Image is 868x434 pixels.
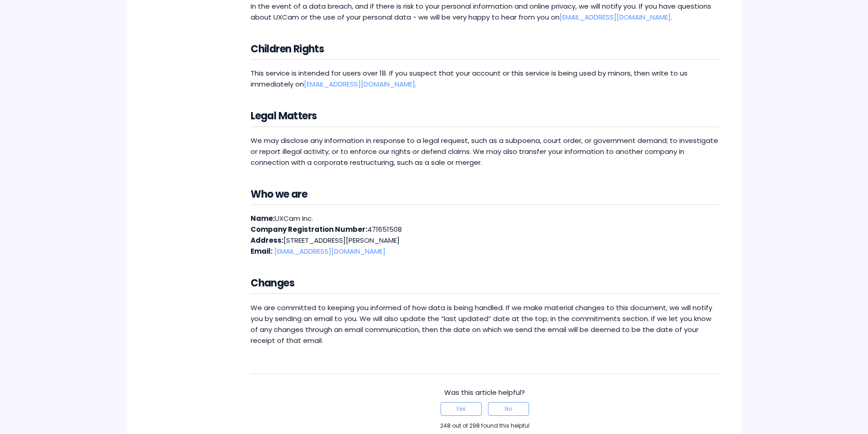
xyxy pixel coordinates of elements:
[251,41,719,60] h2: Children Rights
[251,246,272,256] strong: Email:
[251,302,719,346] p: We are committed to keeping you informed of how data is being handled. If we make material change...
[251,213,719,257] p: UXCam Inc. 471651508 [STREET_ADDRESS][PERSON_NAME]
[444,388,525,397] span: Was this article helpful?
[251,186,719,205] h2: Who we are
[440,422,529,429] span: 248 out of 298 found this helpful
[488,402,529,416] button: This article was not helpful
[251,275,719,294] h2: Changes
[441,402,482,416] button: This article was helpful
[251,135,719,168] p: We may disclose any information in response to a legal request, such as a subpoena, court order, ...
[251,68,719,90] p: This service is intended for users over 18. If you suspect that your account or this service is b...
[251,235,283,245] strong: Address:
[560,12,671,22] a: [EMAIL_ADDRESS][DOMAIN_NAME]
[251,214,275,223] strong: Name:
[18,6,52,15] span: Get help
[304,79,415,89] a: [EMAIL_ADDRESS][DOMAIN_NAME]
[251,225,367,234] strong: Company Registration Number:
[274,246,385,256] a: [EMAIL_ADDRESS][DOMAIN_NAME]
[251,1,719,23] p: In the event of a data breach, and if there is risk to your personal information and online priva...
[251,108,719,127] h2: Legal Matters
